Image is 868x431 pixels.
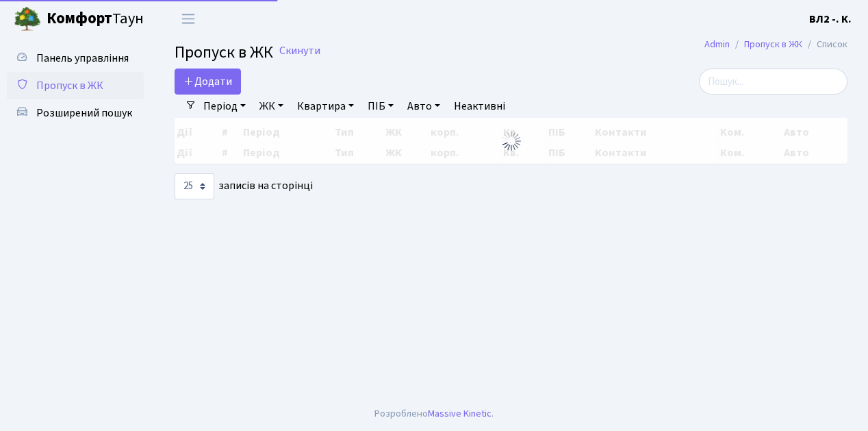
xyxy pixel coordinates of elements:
a: Панель управління [7,45,144,72]
a: Розширений пошук [7,99,144,127]
span: Пропуск в ЖК [175,40,273,64]
a: ПІБ [362,95,399,118]
select: записів на сторінці [175,173,214,199]
li: Список [802,37,847,52]
b: ВЛ2 -. К. [809,12,852,27]
a: ЖК [254,95,289,118]
a: Скинути [279,45,320,58]
a: Пропуск в ЖК [744,37,802,51]
span: Пропуск в ЖК [36,78,103,93]
a: Авто [402,95,446,118]
input: Пошук... [699,69,847,95]
img: logo.png [14,5,41,33]
label: записів на сторінці [175,173,313,199]
button: Переключити навігацію [171,8,205,30]
span: Додати [183,74,232,89]
span: Таун [47,8,144,31]
a: Admin [704,37,730,51]
span: Панель управління [36,51,129,66]
a: Додати [175,69,241,95]
a: ВЛ2 -. К. [809,11,852,27]
div: Розроблено . [374,406,494,421]
a: Пропуск в ЖК [7,72,144,99]
img: Обробка... [500,130,522,152]
a: Квартира [292,95,359,118]
nav: breadcrumb [684,30,868,59]
a: Неактивні [448,95,511,118]
a: Період [198,95,251,118]
b: Комфорт [47,8,112,29]
span: Розширений пошук [36,106,132,121]
a: Massive Kinetic [428,406,492,421]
